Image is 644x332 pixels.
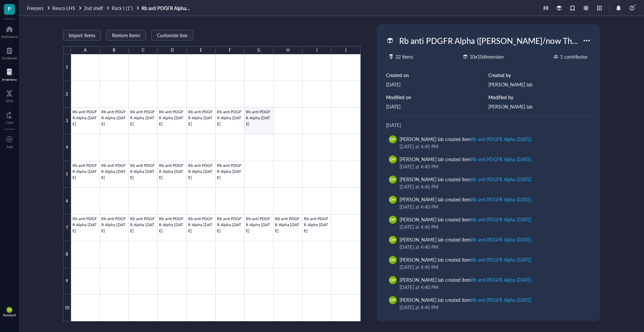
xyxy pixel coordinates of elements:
[471,276,531,283] div: Rb anti PDGFR Alpha [DATE]
[63,268,71,295] div: 9
[52,5,83,11] a: Revco LHS
[399,243,583,251] div: [DATE] at 4:40 PM
[63,294,71,321] div: 10
[63,134,71,161] div: 4
[52,5,75,11] span: Revco LHS
[399,263,583,271] div: [DATE] at 4:40 PM
[112,5,133,11] span: Rack I (1˚)
[386,233,591,253] a: DP[PERSON_NAME] lab created itemRb anti PDGFR Alpha [DATE][DATE] at 4:40 PM
[399,296,532,304] div: [PERSON_NAME] lab created item
[63,30,101,41] button: Import items
[390,197,395,203] span: DP
[390,257,395,263] span: DP
[390,237,395,243] span: DP
[488,71,591,79] div: Created by
[399,304,583,311] div: [DATE] at 4:40 PM
[560,53,588,60] div: 1 contributor
[399,256,532,263] div: [PERSON_NAME] lab created item
[471,156,531,162] div: Rb anti PDGFR Alpha [DATE]
[390,277,395,283] span: DP
[395,53,413,60] div: 22 items
[316,46,317,55] div: I
[399,236,532,243] div: [PERSON_NAME] lab created item
[399,216,532,223] div: [PERSON_NAME] lab created item
[399,203,583,210] div: [DATE] at 4:40 PM
[2,77,17,81] div: Inventory
[399,143,583,150] div: [DATE] at 4:40 PM
[399,196,532,203] div: [PERSON_NAME] lab created item
[63,54,71,81] div: 1
[2,56,17,60] div: Notebook
[386,133,591,153] a: DP[PERSON_NAME] lab created itemRb anti PDGFR Alpha [DATE][DATE] at 4:40 PM
[84,5,140,11] a: 2nd shelfRack I (1˚)
[386,273,591,293] a: DP[PERSON_NAME] lab created itemRb anti PDGFR Alpha [DATE][DATE] at 4:40 PM
[396,34,583,48] div: Rb anti PDGFR Alpha ([PERSON_NAME]/now ThermoSci)
[257,46,260,55] div: G
[63,214,71,241] div: 7
[6,99,13,103] div: DNA
[399,276,532,283] div: [PERSON_NAME] lab created item
[399,135,532,143] div: [PERSON_NAME] lab created item
[488,93,591,101] div: Modified by
[63,108,71,134] div: 3
[399,176,532,183] div: [PERSON_NAME] lab created item
[6,120,13,124] div: Core
[471,256,531,263] div: Rb anti PDGFR Alpha [DATE]
[471,176,531,183] div: Rb anti PDGFR Alpha [DATE]
[3,313,16,317] div: Account
[386,71,488,79] div: Created on
[390,177,395,183] span: DP
[157,32,187,38] span: Customize box
[471,216,531,223] div: Rb anti PDGFR Alpha [DATE]
[8,4,11,13] span: P
[488,103,591,110] div: [PERSON_NAME] lab
[399,223,583,230] div: [DATE] at 4:40 PM
[399,163,583,170] div: [DATE] at 4:40 PM
[69,32,95,38] span: Import items
[6,145,13,149] div: Add
[1,35,18,39] div: Dashboard
[390,157,395,162] span: DP
[386,121,591,129] div: [DATE]
[84,46,87,55] div: A
[171,46,174,55] div: D
[8,309,11,312] span: DP
[286,46,289,55] div: H
[386,103,488,110] div: [DATE]
[488,81,591,88] div: [PERSON_NAME] lab
[345,46,346,55] div: J
[386,293,591,314] a: DP[PERSON_NAME] lab created itemRb anti PDGFR Alpha [DATE][DATE] at 4:40 PM
[63,161,71,188] div: 5
[142,5,192,11] a: Rb anti PDGFR Alpha ([PERSON_NAME]/now ThermoSci)
[390,137,395,142] span: DP
[386,213,591,233] a: DP[PERSON_NAME] lab created itemRb anti PDGFR Alpha [DATE][DATE] at 4:40 PM
[390,297,395,303] span: DP
[471,136,531,142] div: Rb anti PDGFR Alpha [DATE]
[27,5,51,11] a: Freezers
[112,32,140,38] span: Restore items
[399,183,583,190] div: [DATE] at 4:40 PM
[63,188,71,214] div: 6
[142,46,145,55] div: C
[27,5,44,11] span: Freezers
[6,88,13,103] a: DNA
[84,5,103,11] span: 2nd shelf
[390,217,395,223] span: DP
[386,173,591,193] a: DP[PERSON_NAME] lab created itemRb anti PDGFR Alpha [DATE][DATE] at 4:40 PM
[471,236,531,243] div: Rb anti PDGFR Alpha [DATE]
[63,81,71,108] div: 2
[63,241,71,268] div: 8
[229,46,231,55] div: F
[386,153,591,173] a: DP[PERSON_NAME] lab created itemRb anti PDGFR Alpha [DATE][DATE] at 4:40 PM
[471,296,531,303] div: Rb anti PDGFR Alpha [DATE]
[106,30,146,41] button: Restore items
[399,283,583,291] div: [DATE] at 4:40 PM
[2,45,17,60] a: Notebook
[399,155,532,163] div: [PERSON_NAME] lab created item
[113,46,115,55] div: B
[2,67,17,81] a: Inventory
[200,46,202,55] div: E
[151,30,193,41] button: Customize box
[6,110,13,124] a: Core
[386,253,591,273] a: DP[PERSON_NAME] lab created itemRb anti PDGFR Alpha [DATE][DATE] at 4:40 PM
